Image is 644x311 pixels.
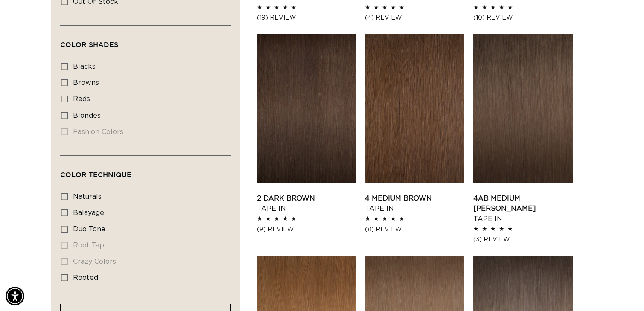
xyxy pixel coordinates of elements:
span: browns [73,79,99,86]
summary: Color Shades (0 selected) [60,26,231,56]
span: blacks [73,63,96,70]
span: reds [73,96,90,102]
span: Color Technique [60,171,131,178]
span: duo tone [73,226,105,233]
span: naturals [73,193,102,200]
div: Accessibility Menu [6,287,24,305]
a: 4AB Medium [PERSON_NAME] Tape In [473,193,573,224]
span: balayage [73,209,104,216]
iframe: Chat Widget [601,270,644,311]
a: 4 Medium Brown Tape In [365,193,464,214]
span: Color Shades [60,41,118,48]
span: blondes [73,112,101,119]
summary: Color Technique (0 selected) [60,156,231,186]
a: 2 Dark Brown Tape In [257,193,356,214]
span: rooted [73,274,98,281]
